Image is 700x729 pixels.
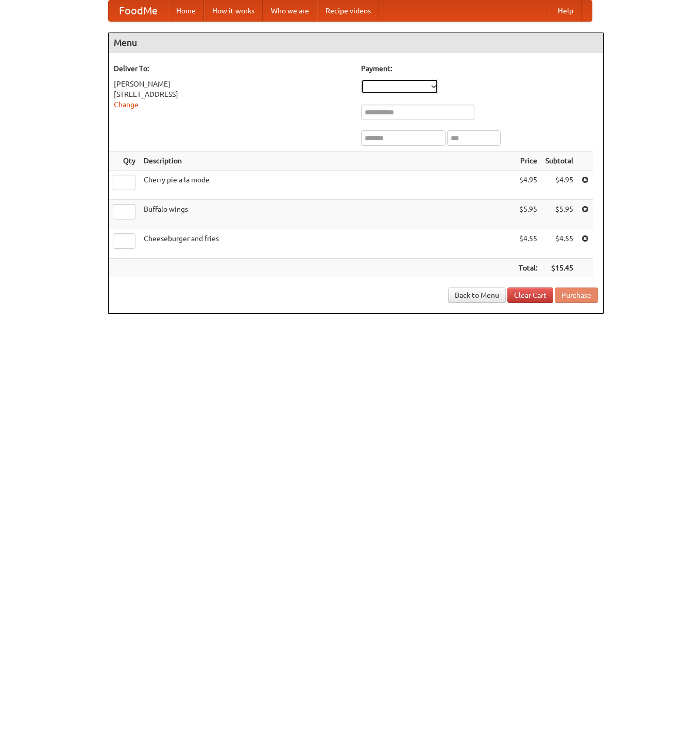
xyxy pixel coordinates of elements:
[109,32,603,53] h4: Menu
[550,1,582,21] a: Help
[114,63,351,74] h5: Deliver To:
[448,287,506,303] a: Back to Menu
[317,1,379,21] a: Recipe videos
[114,79,351,89] div: [PERSON_NAME]
[361,63,598,74] h5: Payment:
[541,171,577,200] td: $4.95
[515,200,541,229] td: $5.95
[541,200,577,229] td: $5.95
[515,171,541,200] td: $4.95
[515,229,541,259] td: $4.55
[541,229,577,259] td: $4.55
[140,200,515,229] td: Buffalo wings
[541,259,577,278] th: $15.45
[140,171,515,200] td: Cherry pie a la mode
[204,1,263,21] a: How it works
[168,1,204,21] a: Home
[109,151,140,171] th: Qty
[140,151,515,171] th: Description
[515,151,541,171] th: Price
[140,229,515,259] td: Cheeseburger and fries
[114,89,351,99] div: [STREET_ADDRESS]
[114,100,139,109] a: Change
[515,259,541,278] th: Total:
[263,1,317,21] a: Who we are
[109,1,168,21] a: FoodMe
[507,287,553,303] a: Clear Cart
[555,287,598,303] button: Purchase
[541,151,577,171] th: Subtotal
